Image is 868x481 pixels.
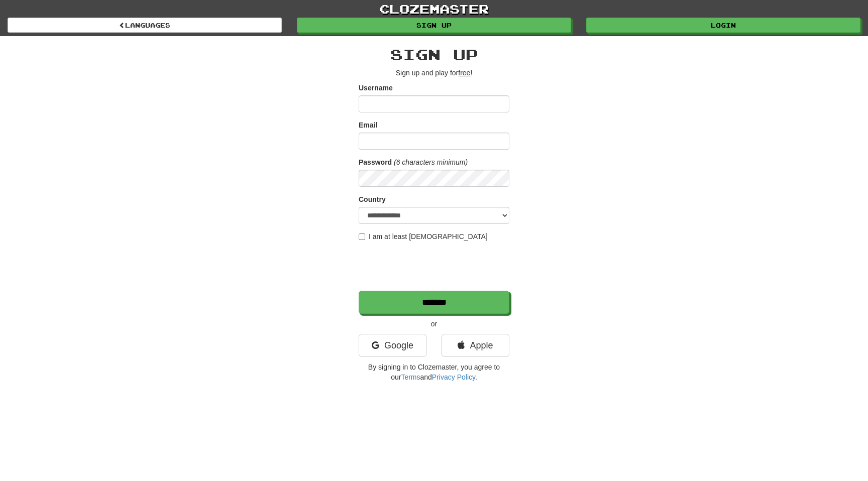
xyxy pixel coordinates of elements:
[359,83,393,93] label: Username
[442,334,509,357] a: Apple
[458,69,470,77] u: free
[359,157,392,167] label: Password
[586,18,860,33] a: Login
[359,68,509,78] p: Sign up and play for !
[359,247,511,286] iframe: reCAPTCHA
[297,18,571,33] a: Sign up
[432,373,475,381] a: Privacy Policy
[359,46,509,63] h2: Sign up
[359,231,488,242] label: I am at least [DEMOGRAPHIC_DATA]
[359,194,386,204] label: Country
[359,334,426,357] a: Google
[394,158,468,166] em: (6 characters minimum)
[359,362,509,382] p: By signing in to Clozemaster, you agree to our and .
[401,373,420,381] a: Terms
[8,18,282,33] a: Languages
[359,233,365,240] input: I am at least [DEMOGRAPHIC_DATA]
[359,120,377,130] label: Email
[359,319,509,329] p: or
